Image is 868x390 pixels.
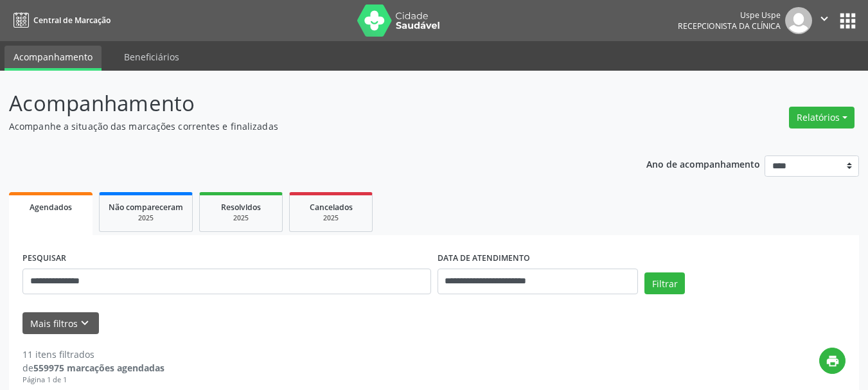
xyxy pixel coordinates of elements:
div: Página 1 de 1 [22,375,164,386]
i: keyboard_arrow_down [78,316,92,330]
div: 2025 [109,213,183,223]
p: Acompanhe a situação das marcações correntes e finalizadas [9,120,604,133]
div: Uspe Uspe [678,10,781,21]
label: PESQUISAR [22,249,66,269]
button: print [819,348,846,374]
button: apps [837,10,859,32]
i: print [826,354,840,368]
button:  [812,7,837,34]
span: Não compareceram [109,202,183,213]
label: DATA DE ATENDIMENTO [438,249,530,269]
span: Resolvidos [221,202,261,213]
a: Central de Marcação [9,10,111,31]
span: Central de Marcação [33,15,111,26]
button: Filtrar [644,272,685,294]
div: 2025 [299,213,363,223]
p: Ano de acompanhamento [646,155,760,172]
img: img [785,7,812,34]
i:  [817,12,831,26]
div: de [22,361,164,375]
strong: 559975 marcações agendadas [33,362,164,374]
span: Cancelados [310,202,353,213]
button: Mais filtroskeyboard_arrow_down [22,312,99,335]
a: Acompanhamento [4,46,102,71]
div: 11 itens filtrados [22,348,164,361]
a: Beneficiários [115,46,188,68]
button: Relatórios [789,107,855,129]
p: Acompanhamento [9,87,604,120]
span: Agendados [30,202,72,213]
div: 2025 [209,213,273,223]
span: Recepcionista da clínica [678,21,781,31]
